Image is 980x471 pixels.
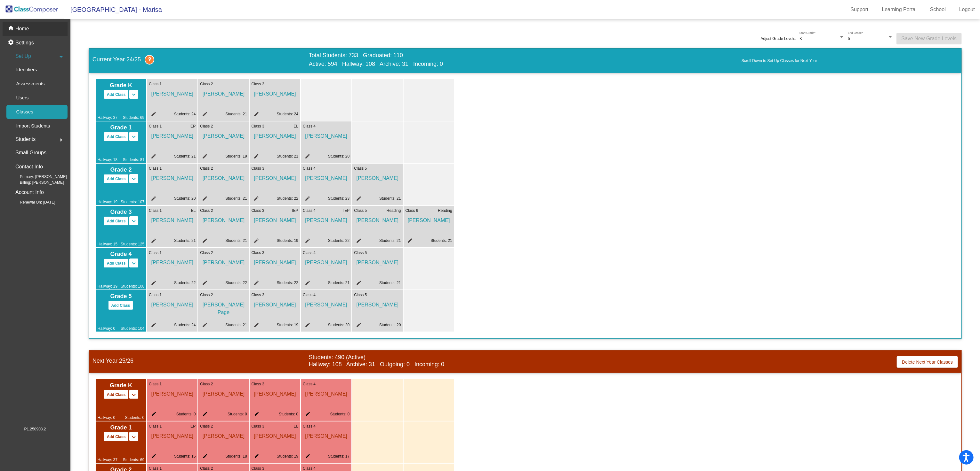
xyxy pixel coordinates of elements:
[15,162,43,171] p: Contact Info
[57,53,65,61] mat-icon: arrow_drop_down
[252,292,264,298] span: Class 3
[200,453,208,461] mat-icon: edit
[200,129,247,140] span: [PERSON_NAME]
[92,358,309,365] span: Next Year 25/26
[354,322,362,330] mat-icon: edit
[149,81,162,87] span: Class 1
[8,25,15,33] mat-icon: home
[328,196,349,201] a: Students: 23
[303,423,316,429] span: Class 4
[379,196,401,201] a: Students: 21
[277,323,298,327] a: Students: 19
[130,133,138,141] mat-icon: keyboard_arrow_down
[848,36,850,41] span: 5
[149,280,157,288] mat-icon: edit
[225,281,247,285] a: Students: 22
[303,292,316,298] span: Class 4
[252,196,259,203] mat-icon: edit
[897,356,958,368] button: Delete Next Year Classes
[228,412,247,416] a: Students: 0
[108,301,133,310] button: Add Class
[303,429,349,440] span: [PERSON_NAME]
[354,280,362,288] mat-icon: edit
[902,36,957,41] span: Save New Grade Levels
[98,415,115,421] span: Hallway: 0
[149,429,196,440] span: [PERSON_NAME]
[303,280,310,288] mat-icon: edit
[303,381,316,387] span: Class 4
[98,115,117,120] span: Hallway: 37
[277,238,298,243] a: Students: 19
[279,412,298,416] a: Students: 0
[15,188,44,197] p: Account Info
[761,36,796,42] span: Adjust Grade Levels:
[200,322,208,330] mat-icon: edit
[10,199,55,205] span: Renewal On: [DATE]
[354,238,362,245] mat-icon: edit
[200,238,208,245] mat-icon: edit
[130,217,138,225] mat-icon: keyboard_arrow_down
[225,154,247,158] a: Students: 19
[252,238,259,245] mat-icon: edit
[149,381,162,387] span: Class 1
[252,322,259,330] mat-icon: edit
[430,238,452,243] a: Students: 21
[174,154,196,158] a: Students: 21
[330,412,350,416] a: Students: 0
[15,25,29,33] p: Home
[406,208,418,213] span: Class 6
[176,412,196,416] a: Students: 0
[252,123,264,129] span: Class 3
[104,174,129,183] button: Add Class
[149,411,157,419] mat-icon: edit
[16,122,50,130] p: Import Students
[104,259,129,268] button: Add Class
[225,112,247,116] a: Students: 21
[130,391,138,399] mat-icon: keyboard_arrow_down
[354,250,367,256] span: Class 5
[104,432,129,441] button: Add Class
[354,213,401,224] span: [PERSON_NAME]
[309,61,443,68] span: Active: 594 Hallway: 108 Archive: 31 Incoming: 0
[98,381,144,390] span: Grade K
[225,454,247,459] a: Students: 18
[191,208,196,213] span: EL
[252,423,264,429] span: Class 3
[149,387,196,398] span: [PERSON_NAME]
[438,208,452,213] span: Reading
[200,298,247,316] span: [PERSON_NAME] Page
[379,281,401,285] a: Students: 21
[200,208,213,213] span: Class 2
[252,256,298,266] span: [PERSON_NAME]
[200,166,213,171] span: Class 2
[174,454,196,459] a: Students: 15
[200,123,213,129] span: Class 2
[16,94,28,102] p: Users
[123,157,144,163] span: Students: 81
[15,39,34,47] p: Settings
[149,196,157,203] mat-icon: edit
[354,292,367,298] span: Class 5
[252,387,298,398] span: [PERSON_NAME]
[303,129,349,140] span: [PERSON_NAME]
[149,208,162,213] span: Class 1
[303,250,316,256] span: Class 4
[98,241,117,247] span: Hallway: 15
[799,36,802,41] span: K
[742,58,958,64] a: Scroll Down to Set Up Classes for Next Year
[293,423,298,429] span: EL
[200,387,247,398] span: [PERSON_NAME]
[252,213,298,224] span: [PERSON_NAME]
[328,281,349,285] a: Students: 21
[200,280,208,288] mat-icon: edit
[252,166,264,171] span: Class 3
[303,213,349,224] span: [PERSON_NAME]
[328,454,349,459] a: Students: 17
[303,387,349,398] span: [PERSON_NAME]
[252,411,259,419] mat-icon: edit
[200,213,247,224] span: [PERSON_NAME]
[303,196,310,203] mat-icon: edit
[200,196,208,203] mat-icon: edit
[200,153,208,161] mat-icon: edit
[200,429,247,440] span: [PERSON_NAME]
